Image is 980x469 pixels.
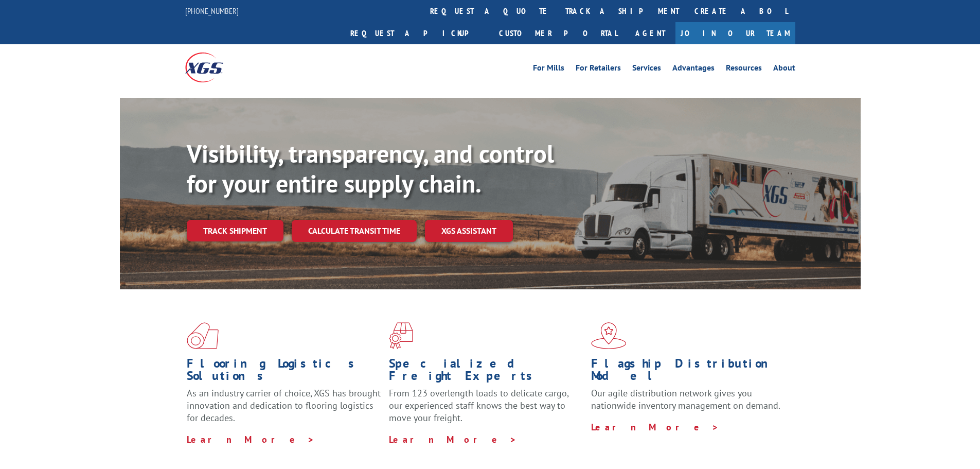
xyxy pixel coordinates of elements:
a: Services [632,64,661,75]
a: [PHONE_NUMBER] [185,6,239,16]
a: Learn More > [187,433,315,445]
a: Resources [726,64,762,75]
a: About [773,64,795,75]
span: As an industry carrier of choice, XGS has brought innovation and dedication to flooring logistics... [187,387,381,424]
a: XGS ASSISTANT [425,220,513,242]
h1: Flagship Distribution Model [591,357,786,387]
a: Learn More > [389,433,517,445]
p: From 123 overlength loads to delicate cargo, our experienced staff knows the best way to move you... [389,387,583,433]
a: Track shipment [187,220,283,241]
a: Calculate transit time [292,220,417,242]
img: xgs-icon-flagship-distribution-model-red [591,322,627,349]
a: For Mills [533,64,564,75]
a: Advantages [672,64,715,75]
span: Our agile distribution network gives you nationwide inventory management on demand. [591,387,780,411]
h1: Flooring Logistics Solutions [187,357,381,387]
a: Request a pickup [343,22,491,44]
a: Customer Portal [491,22,625,44]
a: Join Our Team [675,22,795,44]
a: For Retailers [576,64,621,75]
img: xgs-icon-focused-on-flooring-red [389,322,413,349]
img: xgs-icon-total-supply-chain-intelligence-red [187,322,219,349]
b: Visibility, transparency, and control for your entire supply chain. [187,137,554,199]
a: Learn More > [591,421,719,433]
a: Agent [625,22,675,44]
h1: Specialized Freight Experts [389,357,583,387]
